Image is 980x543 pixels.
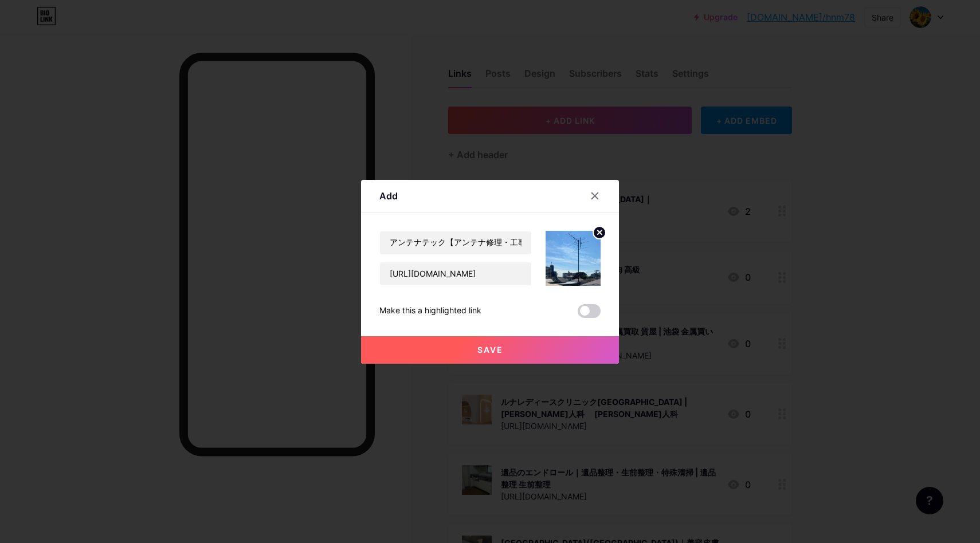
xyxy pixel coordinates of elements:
button: Save [361,336,619,364]
input: Title [380,231,531,254]
div: Add [379,189,398,203]
div: Make this a highlighted link [379,304,481,318]
input: URL [380,262,531,285]
span: Save [477,345,503,355]
img: link_thumbnail [546,231,601,286]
